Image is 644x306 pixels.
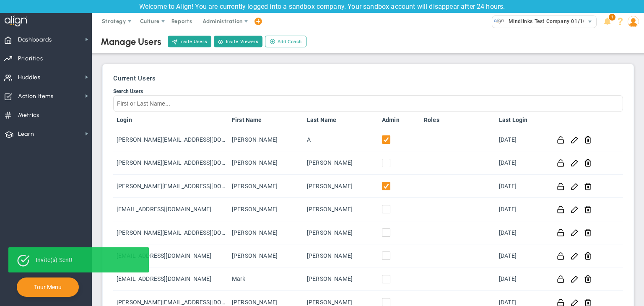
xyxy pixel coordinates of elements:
[601,13,614,30] li: Announcements
[571,182,579,191] button: Edit User Info
[113,175,229,198] td: [PERSON_NAME][EMAIL_ADDRESS][DOMAIN_NAME]
[101,36,161,47] div: Manage Users
[113,128,229,151] td: [PERSON_NAME][EMAIL_ADDRESS][DOMAIN_NAME]
[18,69,41,86] span: Huddles
[304,267,379,290] td: [PERSON_NAME]
[232,117,300,123] a: First Name
[214,36,262,47] button: Invite Viewers
[304,175,379,198] td: [PERSON_NAME]
[496,267,548,290] td: [DATE]
[304,244,379,267] td: [PERSON_NAME]
[571,205,579,214] button: Edit User Info
[499,117,545,123] a: Last Login
[571,252,579,260] button: Edit User Info
[571,275,579,283] button: Edit User Info
[113,75,623,82] h3: Current Users
[496,175,548,198] td: [DATE]
[304,198,379,221] td: [PERSON_NAME]
[278,38,302,45] span: Add Coach
[584,16,596,28] span: select
[168,36,211,47] button: Invite Users
[229,221,304,244] td: [PERSON_NAME]
[31,283,64,291] button: Tour Menu
[304,151,379,174] td: [PERSON_NAME]
[382,117,417,123] a: Admin
[421,112,496,128] th: Roles
[496,128,548,151] td: [DATE]
[496,221,548,244] td: [DATE]
[557,158,565,167] button: Reset this password
[571,228,579,237] button: Edit User Info
[557,228,565,237] button: Reset this password
[113,221,229,244] td: [PERSON_NAME][EMAIL_ADDRESS][DOMAIN_NAME]
[113,244,229,267] td: [EMAIL_ADDRESS][DOMAIN_NAME]
[18,88,54,105] span: Action Items
[102,18,126,24] span: Strategy
[140,18,160,24] span: Culture
[307,117,375,123] a: Last Name
[229,175,304,198] td: [PERSON_NAME]
[584,135,592,144] button: Remove user from company
[229,267,304,290] td: Mark
[113,198,229,221] td: [EMAIL_ADDRESS][DOMAIN_NAME]
[557,205,565,214] button: Reset this password
[18,50,43,67] span: Priorities
[571,158,579,167] button: Edit User Info
[113,88,623,94] div: Search Users
[496,151,548,174] td: [DATE]
[229,244,304,267] td: [PERSON_NAME]
[584,205,592,214] button: Remove user from company
[557,135,565,144] button: Reset this password
[229,151,304,174] td: [PERSON_NAME]
[229,198,304,221] td: [PERSON_NAME]
[113,95,623,112] input: Search Users
[584,158,592,167] button: Remove user from company
[609,14,615,21] span: 1
[18,106,39,124] span: Metrics
[584,252,592,260] button: Remove user from company
[584,182,592,191] button: Remove user from company
[628,16,639,27] img: 202891.Person.photo
[496,198,548,221] td: [DATE]
[167,13,197,30] span: Reports
[614,13,627,30] li: Help & Frequently Asked Questions (FAQ)
[557,275,565,283] button: Reset this password
[494,16,504,26] img: 33646.Company.photo
[584,275,592,283] button: Remove user from company
[571,135,579,144] button: Edit User Info
[557,182,565,191] button: Reset this password
[113,151,229,174] td: [PERSON_NAME][EMAIL_ADDRESS][DOMAIN_NAME]
[496,244,548,267] td: [DATE]
[117,117,225,123] a: Login
[18,125,34,143] span: Learn
[36,257,73,263] div: Invite(s) Sent!
[557,252,565,260] button: Reset this password
[18,31,52,49] span: Dashboards
[304,221,379,244] td: [PERSON_NAME]
[504,16,613,27] span: Mindlinks Test Company 01/10 (Sandbox)
[229,128,304,151] td: [PERSON_NAME]
[304,128,379,151] td: A
[584,228,592,237] button: Remove user from company
[265,36,306,47] button: Add Coach
[113,267,229,290] td: [EMAIL_ADDRESS][DOMAIN_NAME]
[203,18,242,24] span: Administration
